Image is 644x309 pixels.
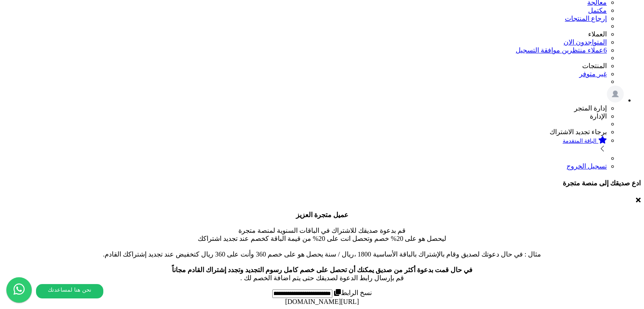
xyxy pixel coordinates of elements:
[516,47,607,54] a: 6عملاء منتظرين موافقة التسجيل
[563,138,597,144] small: الباقة المتقدمة
[3,112,607,120] li: الإدارة
[332,289,372,296] label: نسخ الرابط
[565,15,607,22] a: إرجاع المنتجات
[3,298,641,306] div: [URL][DOMAIN_NAME]
[172,266,473,273] b: في حال قمت بدعوة أكثر من صديق يمكنك أن تحصل على خصم كامل رسوم التجديد وتجدد إشتراك القادم مجاناً
[3,30,607,38] li: العملاء
[579,70,607,77] a: غير متوفر
[588,7,607,14] a: مكتمل
[567,163,607,170] a: تسجيل الخروج
[3,128,607,136] li: برجاء تجديد الاشتراك
[564,39,607,46] a: المتواجدون الان
[3,136,607,154] a: الباقة المتقدمة
[603,47,607,54] span: 6
[574,105,607,112] span: إدارة المتجر
[3,62,607,70] li: المنتجات
[3,211,641,282] p: قم بدعوة صديقك للاشتراك في الباقات السنوية لمنصة متجرة ليحصل هو على 20% خصم وتحصل انت على 20% من ...
[3,179,641,187] h4: ادع صديقك إلى منصة متجرة
[296,211,348,218] b: عميل متجرة العزيز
